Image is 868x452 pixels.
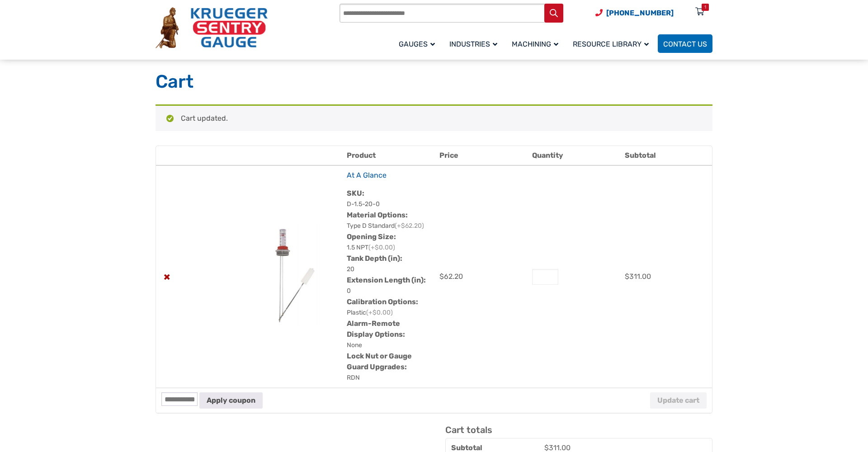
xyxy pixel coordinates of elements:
[544,443,549,452] span: $
[625,272,651,281] bdi: 311.00
[704,4,706,11] div: 1
[347,275,427,286] dt: Extension Length (in):
[606,9,674,17] span: [PHONE_NUMBER]
[567,33,658,54] a: Resource Library
[347,286,351,297] p: 0
[399,40,435,48] span: Gauges
[368,244,395,251] span: (+$0.00)
[347,318,427,340] dt: Alarm-Remote Display Options:
[347,307,393,318] p: Plastic
[347,231,427,242] dt: Opening Size:
[347,264,354,275] p: 20
[347,372,360,383] p: RDN
[444,33,506,54] a: Industries
[156,104,712,131] div: Cart updated.
[445,424,712,436] h2: Cart totals
[395,222,424,230] span: (+$62.20)
[347,188,427,199] dt: SKU:
[347,199,380,210] p: D-1.5-20-0
[347,253,427,264] dt: Tank Depth (in):
[199,392,263,409] button: Apply coupon
[341,146,434,165] th: Product
[156,71,712,93] h1: Cart
[347,210,427,221] dt: Material Options:
[512,40,558,48] span: Machining
[625,272,629,281] span: $
[156,7,268,49] img: Krueger Sentry Gauge
[650,392,707,409] button: Update cart
[347,340,362,351] p: None
[161,271,172,282] a: Remove At A Glance from cart
[434,146,527,165] th: Price
[544,443,571,452] bdi: 311.00
[347,221,424,231] p: Type D Standard
[347,242,395,253] p: 1.5 NPT
[658,34,712,53] a: Contact Us
[532,269,558,285] input: Product quantity
[439,272,444,281] span: $
[595,7,674,19] a: Phone Number (920) 434-8860
[527,146,619,165] th: Quantity
[347,297,427,307] dt: Calibration Options:
[663,40,707,48] span: Contact Us
[573,40,649,48] span: Resource Library
[347,351,427,372] dt: Lock Nut or Gauge Guard Upgrades:
[439,272,463,281] bdi: 62.20
[393,33,444,54] a: Gauges
[506,33,567,54] a: Machining
[619,146,712,165] th: Subtotal
[449,40,497,48] span: Industries
[347,171,387,179] a: At A Glance
[254,224,336,326] img: At A Glance
[366,309,393,316] span: (+$0.00)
